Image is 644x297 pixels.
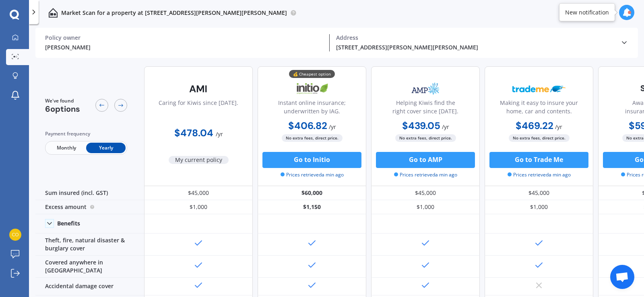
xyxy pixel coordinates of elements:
div: Covered anywhere in [GEOGRAPHIC_DATA] [35,256,144,278]
div: [PERSON_NAME] [45,43,323,51]
p: Market Scan for a property at [STREET_ADDRESS][PERSON_NAME][PERSON_NAME] [61,9,287,17]
span: My current policy [169,156,229,164]
div: $45,000 [371,186,480,200]
span: / yr [442,123,449,131]
div: Helping Kiwis find the right cover since [DATE]. [378,98,473,119]
span: Prices retrieved a min ago [281,171,344,178]
span: Prices retrieved a min ago [508,171,571,178]
b: $439.05 [402,119,440,132]
span: / yr [555,123,562,131]
button: Go to Initio [262,152,361,168]
div: Payment frequency [45,130,127,138]
span: Yearly [86,143,126,153]
div: $1,000 [371,200,480,214]
div: New notification [565,8,609,16]
b: $469.22 [516,119,553,132]
div: Sum insured (incl. GST) [35,186,144,200]
span: 6 options [45,104,80,114]
button: Go to AMP [376,152,475,168]
span: No extra fees, direct price. [395,134,456,142]
div: Address [336,34,614,41]
b: $478.04 [174,127,213,139]
div: Accidental damage cover [35,278,144,295]
img: AMP.webp [399,79,452,99]
span: / yr [216,130,223,138]
img: home-and-contents.b802091223b8502ef2dd.svg [48,8,58,18]
div: $60,000 [258,186,366,200]
button: Go to Trade Me [489,152,588,168]
b: $406.82 [288,119,327,132]
div: $1,000 [485,200,593,214]
div: Excess amount [35,200,144,214]
div: Policy owner [45,34,323,41]
span: We've found [45,97,80,104]
div: [STREET_ADDRESS][PERSON_NAME][PERSON_NAME] [336,43,614,51]
div: Caring for Kiwis since [DATE]. [159,98,238,119]
div: 💰 Cheapest option [289,70,335,78]
img: 27bbb2a54dbc164367a767e5e1acaa2b [9,229,21,241]
div: Benefits [57,220,80,227]
div: Making it easy to insure your home, car and contents. [491,98,586,119]
img: Trademe.webp [512,79,566,99]
div: Instant online insurance; underwritten by IAG. [264,98,359,119]
span: / yr [329,123,336,131]
div: $1,000 [144,200,253,214]
span: No extra fees, direct price. [282,134,343,142]
div: $45,000 [144,186,253,200]
img: AMI-text-1.webp [172,79,225,99]
div: Open chat [610,265,634,289]
span: Prices retrieved a min ago [394,171,457,178]
div: $1,150 [258,200,366,214]
span: Monthly [47,143,86,153]
div: Theft, fire, natural disaster & burglary cover [35,234,144,256]
img: Initio.webp [285,79,339,99]
span: No extra fees, direct price. [509,134,570,142]
div: $45,000 [485,186,593,200]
